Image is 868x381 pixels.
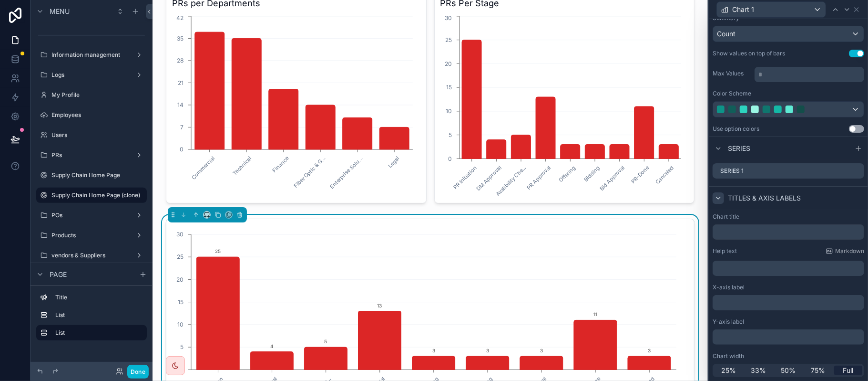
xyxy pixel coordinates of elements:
[36,107,147,123] a: Employees
[176,231,184,238] tspan: 30
[648,348,651,353] text: 3
[177,321,184,328] tspan: 10
[36,87,147,103] a: My Profile
[540,348,543,353] text: 3
[755,65,864,82] div: scrollable content
[51,171,145,179] label: Supply Chain Home Page
[432,348,435,353] text: 3
[176,276,184,283] tspan: 20
[51,232,132,239] label: Products
[713,50,785,57] div: Show values on top of bars
[713,90,751,97] label: Color Scheme
[177,254,184,261] tspan: 25
[51,91,145,99] label: My Profile
[36,208,147,223] a: POs
[713,318,744,326] label: Y-axis label
[51,71,132,79] label: Logs
[270,343,274,349] text: 4
[51,131,145,139] label: Users
[51,111,145,119] label: Employees
[593,312,597,317] text: 11
[178,298,184,306] tspan: 15
[728,193,801,203] span: Titles & Axis labels
[713,352,744,360] label: Chart width
[716,1,826,18] button: Chart 1
[713,284,745,291] label: X-axis label
[843,366,854,375] span: Full
[713,329,864,345] div: scrollable content
[826,247,864,255] a: Markdown
[55,329,139,337] label: List
[51,51,132,59] label: Information management
[713,247,737,255] label: Help text
[751,366,766,375] span: 33%
[717,29,735,39] span: Count
[728,144,750,153] span: Series
[51,212,132,219] label: POs
[781,366,796,375] span: 50%
[36,248,147,263] a: vendors & Suppliers
[721,366,736,375] span: 25%
[36,47,147,63] a: Information management
[713,70,751,77] label: Max Values
[51,191,141,199] label: Supply Chain Home Page (clone)
[31,286,153,350] div: scrollable content
[486,348,489,353] text: 3
[50,270,67,279] span: Page
[51,151,132,159] label: PRs
[732,5,754,14] span: Chart 1
[811,366,826,375] span: 75%
[36,168,147,183] a: Supply Chain Home Page
[127,365,149,379] button: Done
[36,228,147,243] a: Products
[835,247,864,255] span: Markdown
[50,7,70,16] span: Menu
[720,167,744,175] label: Series 1
[325,339,327,344] text: 5
[55,311,143,319] label: List
[36,148,147,163] a: PRs
[36,67,147,83] a: Logs
[713,259,864,276] div: scrollable content
[378,303,382,308] text: 13
[55,294,143,301] label: Title
[215,248,221,254] text: 25
[713,295,864,310] div: scrollable content
[713,125,759,133] div: Use option colors
[180,343,184,350] tspan: 5
[36,188,147,203] a: Supply Chain Home Page (clone)
[51,252,132,259] label: vendors & Suppliers
[713,213,739,221] label: Chart title
[36,127,147,143] a: Users
[713,26,864,42] button: Count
